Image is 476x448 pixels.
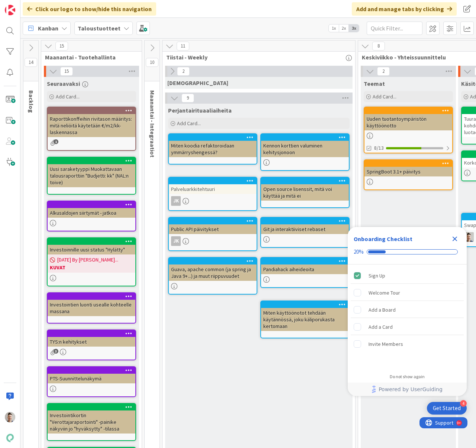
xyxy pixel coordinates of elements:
div: Pandiahack aiheideoita [261,258,349,274]
span: 1x [329,25,339,32]
div: Welcome Tour is incomplete. [351,285,464,301]
div: Uuden tuotantoympäristön käyttöönotto [364,107,452,130]
div: PTS-Suunnittelunäkymä [48,367,135,383]
div: Uusi saraketyyppi Muokattavaan talousraporttiin "Budjetti: kk" (NAL:n toive) [48,158,135,187]
div: Onboarding Checklist [354,234,412,243]
span: Backlog [28,90,35,113]
img: TN [5,412,15,422]
div: Uuden tuotantoympäristön käyttöönotto [364,114,452,130]
div: Miten käyttöönotot tehdään käytännössä, joku käliporukasta kertomaan [261,301,349,331]
div: Investointikortin "Verottajaraportointi" -painike näkyviin jo "hyväksytty" -tilassa [48,410,135,434]
div: Investointien luonti usealle kohteelle massana [48,293,135,316]
div: Public API päivitykset [169,218,257,234]
div: Public API päivitykset [169,224,257,234]
img: Visit kanbanzone.com [5,5,15,15]
span: Powered by UserGuiding [379,385,443,394]
div: Git ja interaktiiviset rebaset [261,218,349,234]
div: Miten koodia refaktoroidaan ymmärryshengessä? [169,134,257,157]
span: 10 [146,58,158,67]
span: Teemat [364,80,385,87]
a: Pandiahack aiheideoita [260,257,350,288]
div: Palveluarkkitehtuuri [169,184,257,194]
a: Miten koodia refaktoroidaan ymmärryshengessä? [168,133,257,165]
a: Uusi saraketyyppi Muokattavaan talousraporttiin "Budjetti: kk" (NAL:n toive) [47,157,136,195]
div: Investoinnille uusi status "Hylätty" [48,238,135,254]
div: 20% [354,249,364,255]
div: Raporttikonffeihin rivitason määritys: mitä neliöitä käytetään €/m2/kk-laskennassa [48,114,135,137]
a: Powered by UserGuiding [351,383,463,396]
div: Checklist items [348,264,467,369]
span: [DATE] By [PERSON_NAME]... [57,256,118,264]
span: Tiistai - Weekly [166,53,346,61]
span: 15 [55,42,68,51]
a: TYS:n kehitykset [47,329,136,360]
div: JK [171,236,181,246]
span: 2 [377,67,390,76]
div: Guava, apache common (ja spring ja Java 9+...) ja muut riippuvuudet [169,264,257,281]
div: Investointien luonti usealle kohteelle massana [48,300,135,316]
div: Miten koodia refaktoroidaan ymmärryshengessä? [169,141,257,157]
span: 15 [60,67,73,76]
div: Investoinnille uusi status "Hylätty" [48,245,135,254]
div: Checklist Container [348,227,467,396]
span: 8/13 [374,144,384,152]
span: Support [16,1,34,10]
a: SpringBoot 3.1+ päivitys [364,159,453,190]
div: Kennon korttien valuminen kehitysjonoon [261,141,349,157]
a: Uuden tuotantoympäristön käyttöönotto8/13 [364,107,453,153]
div: Kennon korttien valuminen kehitysjonoon [261,134,349,157]
div: Open Get Started checklist, remaining modules: 4 [427,402,467,415]
div: Invite Members [369,340,403,348]
div: Welcome Tour [369,288,400,297]
span: Add Card... [373,93,396,100]
a: Public API päivityksetJK [168,217,257,251]
div: Guava, apache common (ja spring ja Java 9+...) ja muut riippuvuudet [169,258,257,281]
div: Click our logo to show/hide this navigation [23,2,156,16]
div: Invite Members is incomplete. [351,336,464,352]
a: Guava, apache common (ja spring ja Java 9+...) ja muut riippuvuudet [168,257,257,295]
div: Open source lisenssit, mitä voi käyttää ja mitä ei [261,184,349,201]
div: Add and manage tabs by clicking [352,2,457,16]
div: Alkusaldojen siirtymät - jatkoa [48,208,135,218]
span: 1 [54,139,58,144]
a: Investoinnille uusi status "Hylätty"[DATE] By [PERSON_NAME]...KUVAT [47,237,136,286]
div: Add a Card is incomplete. [351,319,464,335]
div: SpringBoot 3.1+ päivitys [364,160,452,176]
span: Kanban [38,24,58,33]
span: Muistilista [167,79,228,87]
div: Open source lisenssit, mitä voi käyttää ja mitä ei [261,178,349,201]
a: Investointikortin "Verottajaraportointi" -painike näkyviin jo "hyväksytty" -tilassa [47,403,136,441]
div: Palveluarkkitehtuuri [169,178,257,194]
div: Sign Up [369,271,385,280]
div: Checklist progress: 20% [354,249,461,255]
a: Kennon korttien valuminen kehitysjonoon [260,133,350,171]
div: TYS:n kehitykset [48,330,135,347]
a: Alkusaldojen siirtymät - jatkoa [47,201,136,231]
div: JK [171,196,181,206]
img: avatar [5,433,15,443]
span: Add Card... [56,93,80,100]
div: PTS-Suunnittelunäkymä [48,374,135,383]
a: Miten käyttöönotot tehdään käytännössä, joku käliporukasta kertomaan [260,301,350,338]
b: Taloustuotteet [78,25,120,32]
a: Investointien luonti usealle kohteelle massana [47,292,136,324]
div: Sign Up is complete. [351,267,464,284]
div: Git ja interaktiiviset rebaset [261,224,349,234]
div: Do not show again [390,374,425,380]
div: TYS:n kehitykset [48,337,135,347]
a: Raporttikonffeihin rivitason määritys: mitä neliöitä käytetään €/m2/kk-laskennassa [47,107,136,151]
a: Git ja interaktiiviset rebaset [260,217,350,248]
span: Perjantairituaaliaiheita [168,107,232,114]
span: 3 [54,349,58,354]
div: Get Started [433,405,461,412]
div: Investointikortin "Verottajaraportointi" -painike näkyviin jo "hyväksytty" -tilassa [48,404,135,434]
div: JK [169,236,257,246]
div: Miten käyttöönotot tehdään käytännössä, joku käliporukasta kertomaan [261,308,349,331]
img: TN [464,232,474,242]
div: Add a Board is incomplete. [351,302,464,318]
span: 9 [181,94,194,103]
span: 2x [339,25,349,32]
span: 14 [25,58,37,67]
b: KUVAT [50,264,133,271]
a: PTS-Suunnittelunäkymä [47,366,136,397]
